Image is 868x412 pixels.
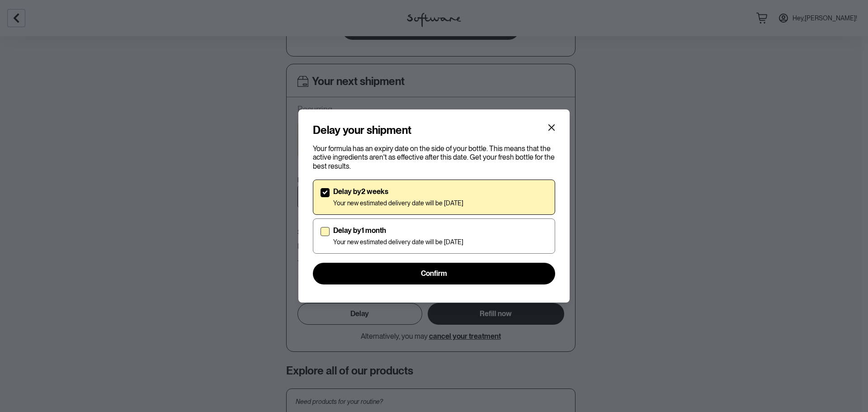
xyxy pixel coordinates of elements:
[313,124,411,137] h4: Delay your shipment
[333,226,463,235] p: Delay by 1 month
[333,238,463,246] p: Your new estimated delivery date will be [DATE]
[544,120,559,135] button: Close
[333,199,463,207] p: Your new estimated delivery date will be [DATE]
[313,263,555,284] button: Confirm
[421,269,447,278] span: Confirm
[313,144,555,170] p: Your formula has an expiry date on the side of your bottle. This means that the active ingredient...
[333,187,463,196] p: Delay by 2 weeks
